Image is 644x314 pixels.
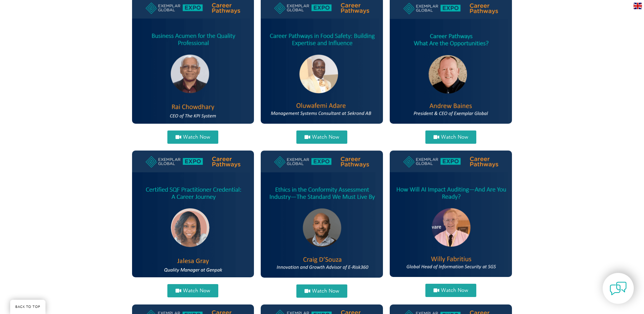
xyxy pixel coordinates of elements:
[183,288,210,293] span: Watch Now
[425,130,476,144] a: Watch Now
[610,280,627,297] img: contact-chat.png
[312,135,339,140] span: Watch Now
[390,151,512,277] img: willy
[633,3,642,9] img: en
[296,130,347,144] a: Watch Now
[167,284,218,297] a: Watch Now
[167,130,218,144] a: Watch Now
[425,284,476,297] a: Watch Now
[183,135,210,140] span: Watch Now
[132,151,254,277] img: Jelesa SQF
[261,151,383,277] img: craig
[312,289,339,294] span: Watch Now
[10,300,45,314] a: BACK TO TOP
[441,135,468,140] span: Watch Now
[296,284,347,298] a: Watch Now
[441,288,468,293] span: Watch Now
